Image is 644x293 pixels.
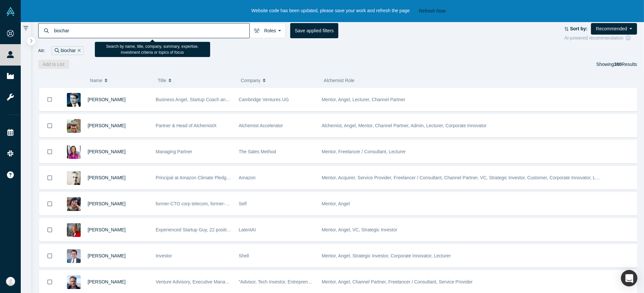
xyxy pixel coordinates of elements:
span: Mentor, Angel, Lecturer, Channel Partner [322,97,406,102]
span: Principal at Amazon Climate Pledge Fund [156,175,241,180]
a: [PERSON_NAME] [88,149,126,154]
strong: 380 [614,62,622,67]
button: Save applied filters [290,23,338,38]
button: Bookmark [40,114,60,137]
div: AI-powered recommendation [564,35,637,42]
span: Company [241,73,261,87]
img: Alchemist Vault Logo [6,7,15,16]
span: Partner & Head of AlchemistX [156,123,217,128]
span: Experienced Startup Guy, 22 positive exits to date [156,227,258,232]
button: Name [90,73,151,87]
button: Bookmark [40,88,60,111]
a: [PERSON_NAME] [88,201,126,206]
span: Alchemist Role [324,78,354,83]
img: Bruce Graham's Profile Image [67,223,81,237]
span: Title [158,73,166,87]
span: Mentor, Angel [322,201,350,206]
img: Vikas Gupta's Profile Image [67,249,81,263]
img: Tomokazu Toyoumi's Account [6,277,15,286]
span: Alchemist, Angel, Mentor, Channel Partner, Admin, Lecturer, Corporate Innovator [322,123,487,128]
span: Self [239,201,247,206]
span: All: [38,47,45,54]
span: Mentor, Angel, Strategic Investor, Corporate Innovator, Lecturer [322,253,451,258]
button: Bookmark [40,140,60,163]
button: Bookmark [40,219,60,241]
button: Bookmark [40,245,60,267]
a: [PERSON_NAME] [88,123,126,128]
span: Managing Partner [156,149,192,154]
div: biochar [52,46,84,55]
span: Results [614,62,637,67]
button: Title [158,73,234,87]
button: Recommended [591,23,637,35]
span: Cambridge Ventures UG [239,97,289,102]
input: Search by name, title, company, summary, expertise, investment criteria or topics of focus [53,23,249,38]
span: The Sales Method [239,149,276,154]
span: Mentor, Acquirer, Service Provider, Freelancer / Consultant, Channel Partner, VC, Strategic Inves... [322,175,610,180]
img: Marjorie Hsu's Profile Image [67,197,81,211]
div: Showing [596,60,637,69]
button: Bookmark [40,192,60,215]
img: Whitney Sales's Profile Image [67,145,81,159]
span: "Advisor, Tech Investor, Entrepreneur" [239,279,316,284]
span: Venture Advisory, Executive Management, VC [156,279,250,284]
span: Business Angel, Startup Coach and best-selling author [156,97,267,102]
button: Refresh Now [417,7,448,15]
a: [PERSON_NAME] [88,253,126,258]
img: Ian Bergman's Profile Image [67,119,81,133]
img: Nick Ellis's Profile Image [67,171,81,185]
a: [PERSON_NAME] [88,279,126,284]
button: Roles [249,23,286,38]
a: [PERSON_NAME] [88,227,126,232]
span: Name [90,73,102,87]
span: Mentor, Freelancer / Consultant, Lecturer [322,149,406,154]
img: Thomas Vogel's Profile Image [67,275,81,289]
strong: Sort by: [570,26,588,31]
button: Remove Filter [76,47,81,54]
span: former-CTO corp telecom, former-CRO startup, board member and advisor, strategic technical busine... [156,201,409,206]
img: Martin Giese's Profile Image [67,93,81,107]
button: Add to List [38,60,69,69]
span: Mentor, Angel, Channel Partner, Freelancer / Consultant, Service Provider [322,279,473,284]
button: Company [241,73,317,87]
span: LatentAI [239,227,256,232]
span: Mentor, Angel, VC, Strategic Investor [322,227,398,232]
span: Amazon [239,175,256,180]
span: Investor [156,253,172,258]
a: [PERSON_NAME] [88,175,126,180]
button: Bookmark [40,166,60,189]
a: [PERSON_NAME] [88,97,126,102]
span: Alchemist Accelerator [239,123,283,128]
span: Shell [239,253,249,258]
